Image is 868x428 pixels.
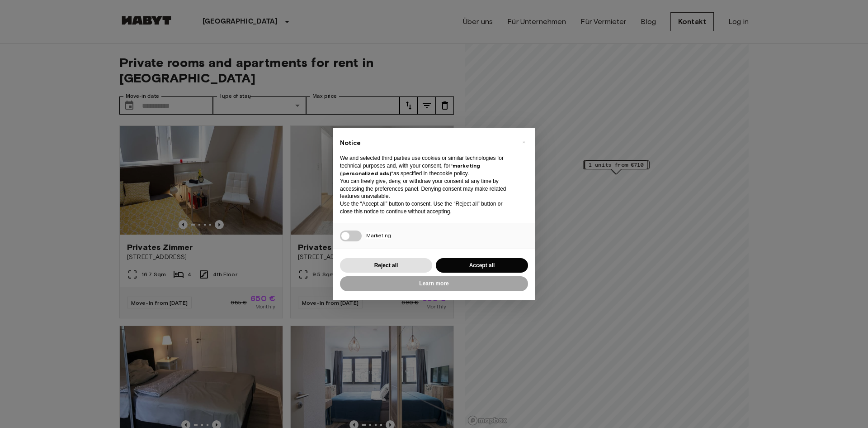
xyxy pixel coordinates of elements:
p: You can freely give, deny, or withdraw your consent at any time by accessing the preferences pane... [340,178,514,200]
button: Close this notice [516,135,531,149]
button: Accept all [436,258,528,273]
p: Use the “Accept all” button to consent. Use the “Reject all” button or close this notice to conti... [340,200,514,216]
h2: Notice [340,139,514,148]
a: cookie policy [437,170,467,177]
span: Marketing [366,232,391,239]
button: Reject all [340,258,432,273]
strong: “marketing (personalized ads)” [340,162,480,177]
button: Learn more [340,276,528,291]
span: × [522,137,525,148]
p: We and selected third parties use cookies or similar technologies for technical purposes and, wit... [340,154,514,177]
